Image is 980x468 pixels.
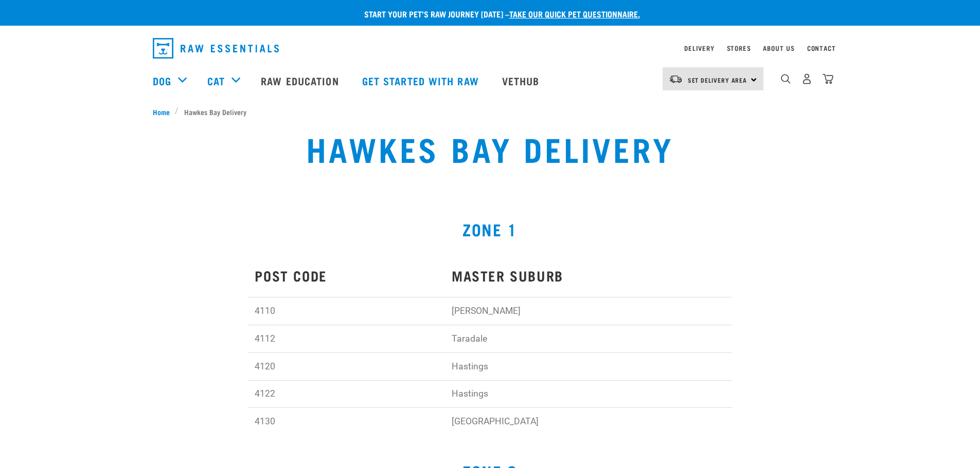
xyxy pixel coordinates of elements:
a: Dog [153,73,171,88]
a: Home [153,106,175,117]
img: Raw Essentials Logo [153,38,279,59]
td: [GEOGRAPHIC_DATA] [445,408,732,435]
a: take our quick pet questionnaire. [509,11,640,16]
td: 4112 [248,325,445,353]
h1: Hawkes Bay Delivery [182,129,798,166]
img: home-icon-1@2x.png [781,74,791,84]
span: Set Delivery Area [688,78,747,82]
td: [PERSON_NAME] [445,297,732,325]
a: Cat [207,73,225,88]
a: Contact [807,46,836,50]
td: 4110 [248,297,445,325]
td: 4120 [248,352,445,380]
img: van-moving.png [669,74,683,84]
h3: POST CODE [255,268,438,284]
nav: dropdown navigation [145,34,836,63]
td: 4122 [248,380,445,408]
a: Delivery [684,46,714,50]
a: Raw Education [251,60,351,101]
span: Home [153,106,170,117]
a: Stores [727,46,751,50]
img: home-icon@2x.png [823,73,833,84]
a: Vethub [492,60,553,101]
td: Hastings [445,352,732,380]
a: Get started with Raw [352,60,492,101]
a: About Us [763,46,794,50]
td: 4130 [248,408,445,435]
h3: MASTER SUBURB [452,268,725,284]
img: user.png [801,73,812,84]
td: Taradale [445,325,732,353]
nav: breadcrumbs [153,106,828,117]
td: Hastings [445,380,732,408]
